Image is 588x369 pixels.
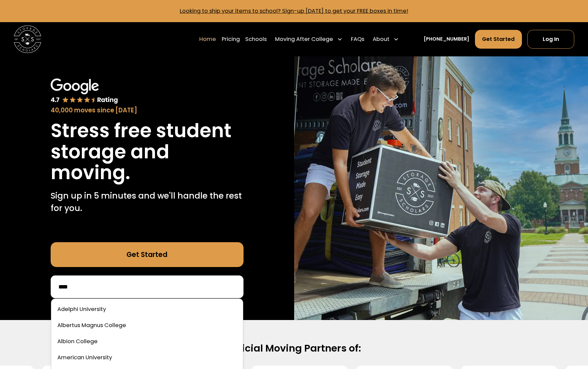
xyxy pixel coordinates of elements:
img: Storage Scholars main logo [14,25,41,53]
img: Google 4.7 star rating [51,78,118,104]
a: [PHONE_NUMBER] [424,36,469,43]
a: Looking to ship your items to school? Sign-up [DATE] to get your FREE boxes in time! [180,7,408,15]
a: Get Started [475,30,522,48]
h2: Official Moving Partners of: [73,342,515,355]
a: Schools [245,30,267,49]
div: About [373,35,389,44]
a: FAQs [351,30,364,49]
a: Pricing [222,30,240,49]
a: Get Started [51,242,244,267]
h1: Stress free student storage and moving. [51,120,244,183]
a: Log In [527,30,574,48]
div: About [370,30,402,49]
div: Moving After College [275,35,333,44]
a: Home [199,30,216,49]
div: 40,000 moves since [DATE] [51,106,244,115]
p: Sign up in 5 minutes and we'll handle the rest for you. [51,190,244,215]
div: Moving After College [272,30,345,49]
